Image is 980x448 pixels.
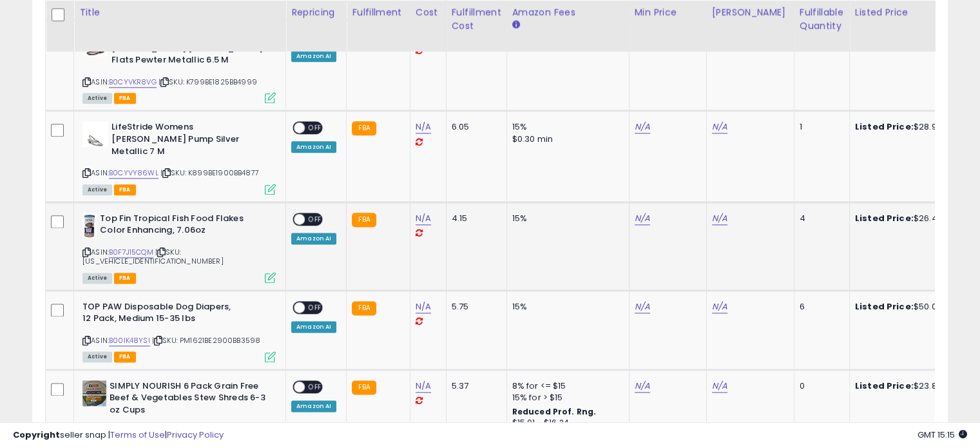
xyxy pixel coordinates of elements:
a: B0CYVKR8VG [109,77,157,88]
div: $0.30 min [512,133,619,145]
div: 0 [800,380,840,392]
div: ASIN: [82,213,276,282]
b: Reduced Prof. Rng. [512,406,597,417]
div: Amazon AI [291,321,336,333]
img: 4107L2EcyvL._SL40_.jpg [82,213,97,239]
div: $50.00 [855,301,962,313]
span: All listings currently available for purchase on Amazon [82,351,112,362]
span: | SKU: K799BE1825BB4999 [159,77,257,87]
small: FBA [352,301,376,315]
div: 5.75 [452,301,497,313]
a: B0F7J15CQM [109,247,153,258]
img: 31NsLmRPUHL._SL40_.jpg [82,121,108,147]
a: N/A [416,300,431,313]
div: Fulfillment Cost [452,6,501,33]
span: | SKU: PM1621BE2900BB3598 [152,335,260,346]
div: 15% [512,121,619,133]
a: N/A [416,380,431,393]
span: | SKU: [US_VEHICLE_IDENTIFICATION_NUMBER] [82,247,224,266]
a: N/A [712,380,727,393]
div: ASIN: [82,121,276,193]
div: $28.99 [855,121,962,133]
a: N/A [635,121,650,133]
div: 15% for > $15 [512,392,619,404]
span: FBA [114,351,136,362]
b: Listed Price: [855,300,914,313]
span: FBA [114,184,136,195]
span: 2025-09-8 15:15 GMT [918,429,967,441]
div: Amazon AI [291,400,336,412]
span: OFF [305,302,325,313]
span: All listings currently available for purchase on Amazon [82,93,112,104]
span: All listings currently available for purchase on Amazon [82,184,112,195]
div: Listed Price [855,6,966,19]
b: Listed Price: [855,212,914,224]
div: Amazon AI [291,50,336,62]
div: 6 [800,301,840,313]
small: Amazon Fees. [512,19,520,31]
b: TOP PAW Disposable Dog Diapers, 12 Pack, Medium 15-35 lbs [82,301,239,328]
div: Amazon AI [291,233,336,244]
b: Listed Price: [855,380,914,392]
a: N/A [416,212,431,225]
div: Amazon AI [291,141,336,153]
div: $23.87 [855,380,962,392]
span: OFF [305,122,325,133]
small: FBA [352,380,376,394]
a: N/A [712,300,727,313]
div: 8% for <= $15 [512,380,619,392]
a: B00IK48YSI [109,335,150,346]
div: Cost [416,6,441,19]
a: N/A [635,212,650,225]
div: seller snap | | [13,429,224,442]
div: 4.15 [452,213,497,224]
a: Terms of Use [110,429,165,441]
div: [PERSON_NAME] [712,6,789,19]
div: Min Price [635,6,701,19]
div: $26.49 [855,213,962,224]
div: 5.37 [452,380,497,392]
div: Fulfillment [352,6,404,19]
b: Top Fin Tropical Fish Food Flakes Color Enhancing, 7.06oz [100,213,256,240]
a: N/A [712,121,727,133]
b: Listed Price: [855,121,914,133]
a: N/A [635,300,650,313]
span: OFF [305,213,325,224]
b: LifeStride Womens [PERSON_NAME] Pump Silver Metallic 7 M [111,121,268,161]
span: | SKU: K899BE1900BB4877 [160,168,259,178]
a: N/A [712,212,727,225]
a: N/A [635,380,650,393]
a: N/A [416,121,431,133]
div: 15% [512,213,619,224]
div: ASIN: [82,301,276,361]
span: FBA [114,273,136,284]
span: All listings currently available for purchase on Amazon [82,273,112,284]
a: Privacy Policy [167,429,224,441]
div: 1 [800,121,840,133]
strong: Copyright [13,429,60,441]
div: 15% [512,301,619,313]
div: Fulfillable Quantity [800,6,844,33]
div: ASIN: [82,30,276,102]
div: Repricing [291,6,341,19]
div: Title [79,6,280,19]
span: FBA [114,93,136,104]
div: Amazon Fees [512,6,624,19]
b: SIMPLY NOURISH 6 Pack Grain Free Beef & Vegetables Stew Shreds 6-3 oz Cups [110,380,266,420]
small: FBA [352,213,376,227]
div: 6.05 [452,121,497,133]
span: OFF [305,381,325,392]
a: B0CYVY86WL [109,168,159,179]
div: 4 [800,213,840,224]
img: 51VdKyPMUOL._SL40_.jpg [82,380,106,406]
small: FBA [352,121,376,135]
